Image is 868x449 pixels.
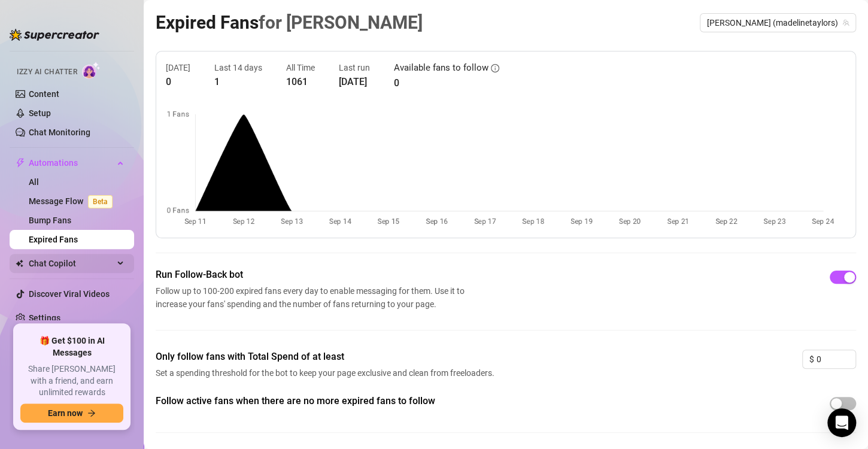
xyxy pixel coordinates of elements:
[17,66,77,78] span: Izzy AI Chatter
[82,62,101,79] img: AI Chatter
[827,408,856,437] div: Open Intercom Messenger
[29,235,78,244] a: Expired Fans
[29,177,39,187] a: All
[156,8,423,37] article: Expired Fans
[87,409,96,417] span: arrow-right
[842,19,849,26] span: team
[10,29,99,41] img: logo-BBDzfeDw.svg
[29,108,51,118] a: Setup
[286,61,315,74] article: All Time
[286,74,315,89] article: 1061
[48,408,83,418] span: Earn now
[20,404,123,423] button: Earn nowarrow-right
[339,74,370,89] article: [DATE]
[156,394,498,408] span: Follow active fans when there are no more expired fans to follow
[156,284,469,311] span: Follow up to 100-200 expired fans every day to enable messaging for them. Use it to increase your...
[394,75,499,90] article: 0
[29,216,71,225] a: Bump Fans
[20,335,123,359] span: 🎁 Get $100 in AI Messages
[707,14,849,32] span: Madeline (madelinetaylors)
[394,61,488,75] article: Available fans to follow
[339,61,370,74] article: Last run
[88,195,113,208] span: Beta
[166,74,190,89] article: 0
[491,64,499,72] span: info-circle
[29,89,59,99] a: Content
[29,254,114,273] span: Chat Copilot
[817,350,855,368] input: 0.00
[29,128,90,137] a: Chat Monitoring
[29,289,110,299] a: Discover Viral Videos
[214,74,262,89] article: 1
[166,61,190,74] article: [DATE]
[29,313,60,323] a: Settings
[214,61,262,74] article: Last 14 days
[29,153,114,172] span: Automations
[156,268,469,282] span: Run Follow-Back bot
[29,196,117,206] a: Message FlowBeta
[156,350,498,364] span: Only follow fans with Total Spend of at least
[20,363,123,399] span: Share [PERSON_NAME] with a friend, and earn unlimited rewards
[16,158,25,168] span: thunderbolt
[16,259,23,268] img: Chat Copilot
[259,12,423,33] span: for [PERSON_NAME]
[156,366,498,380] span: Set a spending threshold for the bot to keep your page exclusive and clean from freeloaders.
